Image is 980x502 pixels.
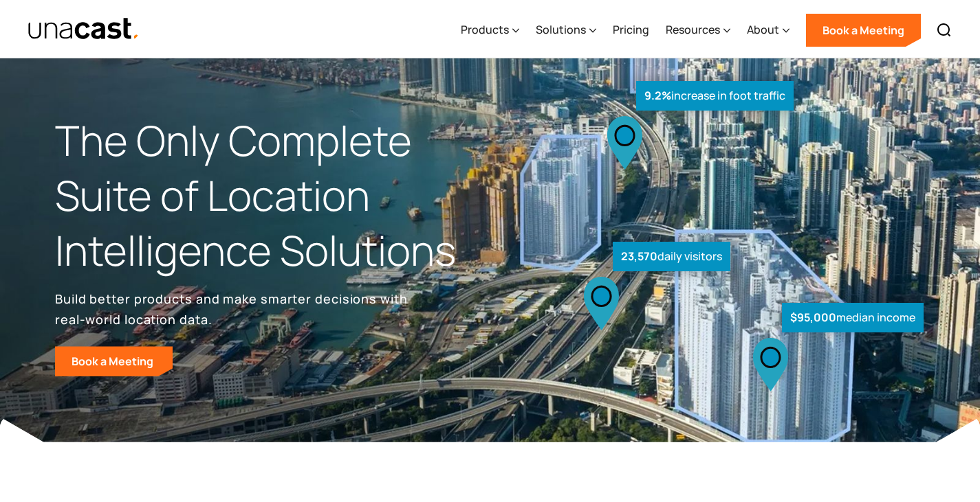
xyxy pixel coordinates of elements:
[461,2,519,58] div: Products
[936,22,952,38] img: Search icon
[461,21,509,38] div: Products
[666,2,730,58] div: Resources
[747,2,790,58] div: About
[536,21,586,38] div: Solutions
[782,303,924,332] div: median income
[747,21,779,38] div: About
[55,346,173,376] a: Book a Meeting
[55,113,490,277] h1: The Only Complete Suite of Location Intelligence Solutions
[55,288,413,330] p: Build better products and make smarter decisions with real-world location data.
[644,88,671,103] strong: 9.2%
[28,17,140,41] img: Unacast text logo
[806,14,921,47] a: Book a Meeting
[666,21,720,38] div: Resources
[636,81,794,111] div: increase in foot traffic
[621,249,657,264] strong: 23,570
[613,242,730,271] div: daily visitors
[613,2,649,58] a: Pricing
[536,2,596,58] div: Solutions
[790,310,836,325] strong: $95,000
[28,17,140,41] a: home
